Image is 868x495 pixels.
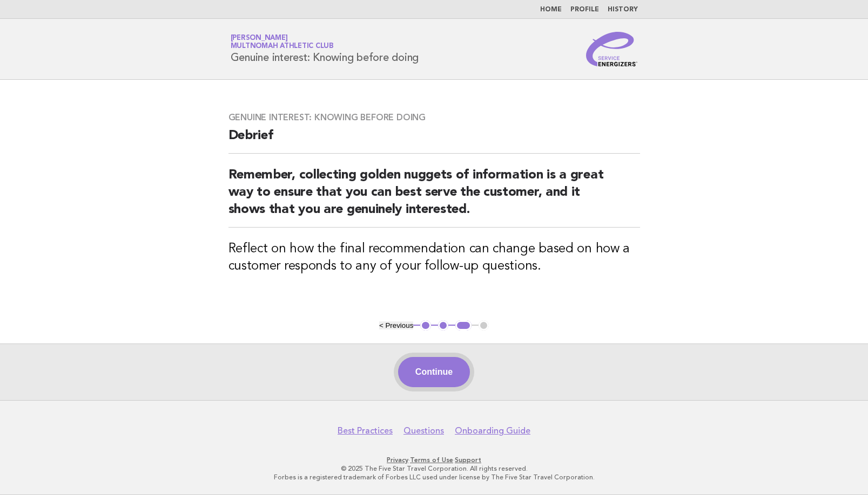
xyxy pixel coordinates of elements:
a: Questions [403,425,444,436]
h2: Debrief [228,127,640,154]
button: 1 [420,320,431,331]
a: Privacy [387,456,408,464]
button: Continue [398,357,470,387]
button: < Previous [379,321,413,329]
button: 3 [455,320,471,331]
img: Service Energizers [586,32,638,66]
a: Terms of Use [410,456,453,464]
a: Home [540,6,562,13]
button: 2 [438,320,449,331]
a: [PERSON_NAME]Multnomah Athletic Club [231,35,334,50]
a: Profile [570,6,599,13]
h3: Genuine interest: Knowing before doing [228,112,640,123]
a: History [608,6,638,13]
h1: Genuine interest: Knowing before doing [231,35,419,63]
p: Forbes is a registered trademark of Forbes LLC used under license by The Five Star Travel Corpora... [104,473,765,482]
h3: Reflect on how the final recommendation can change based on how a customer responds to any of you... [228,240,640,275]
h2: Remember, collecting golden nuggets of information is a great way to ensure that you can best ser... [228,167,640,228]
a: Best Practices [338,425,393,436]
p: · · [104,456,765,464]
span: Multnomah Athletic Club [231,43,334,50]
a: Support [455,456,481,464]
p: © 2025 The Five Star Travel Corporation. All rights reserved. [104,464,765,473]
a: Onboarding Guide [455,425,530,436]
